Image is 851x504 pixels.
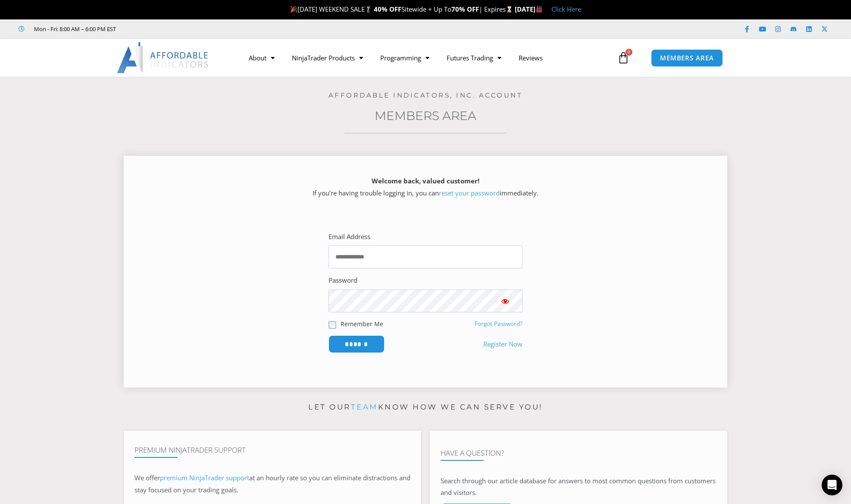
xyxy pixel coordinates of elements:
nav: Menu [240,48,615,68]
strong: [DATE] [515,5,543,13]
iframe: Customer reviews powered by Trustpilot [128,25,257,33]
a: Programming [372,48,438,68]
p: Let our know how we can serve you! [124,400,727,414]
span: [DATE] WEEKEND SALE Sitewide + Up To | Expires [288,5,515,13]
a: team [351,403,378,411]
a: Affordable Indicators, Inc. Account [329,91,523,99]
a: Register Now [483,338,522,350]
img: 🏭 [536,6,542,13]
h4: Premium NinjaTrader Support [135,446,410,454]
button: Show password [488,290,522,312]
span: Mon - Fri: 8:00 AM – 6:00 PM EST [32,24,116,34]
label: Password [329,274,357,287]
p: Search through our article database for answers to most common questions from customers and visit... [441,475,716,499]
a: About [240,48,283,68]
span: 0 [626,49,632,56]
a: Forgot Password? [475,320,522,328]
a: Members Area [375,108,476,123]
h4: Have A Question? [441,449,716,457]
span: at an hourly rate so you can eliminate distractions and stay focused on your trading goals. [135,473,410,494]
img: ⌛ [506,6,513,13]
strong: 40% OFF [374,5,401,13]
div: Open Intercom Messenger [822,475,842,495]
a: premium NinjaTrader support [160,473,249,482]
a: NinjaTrader Products [283,48,372,68]
label: Email Address [329,231,370,243]
a: Click Here [551,5,581,13]
a: MEMBERS AREA [651,49,723,67]
a: reset your password [439,189,500,197]
strong: 70% OFF [451,5,479,13]
label: Remember Me [341,319,383,328]
img: 🏌️‍♂️ [365,6,372,13]
img: 🎉 [291,6,297,13]
strong: Welcome back, valued customer! [372,176,479,185]
a: Futures Trading [438,48,510,68]
span: MEMBERS AREA [660,55,714,61]
a: 0 [604,45,642,70]
a: Reviews [510,48,551,68]
img: LogoAI | Affordable Indicators – NinjaTrader [117,42,210,73]
span: We offer [135,473,160,482]
p: If you’re having trouble logging in, you can immediately. [139,175,712,199]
